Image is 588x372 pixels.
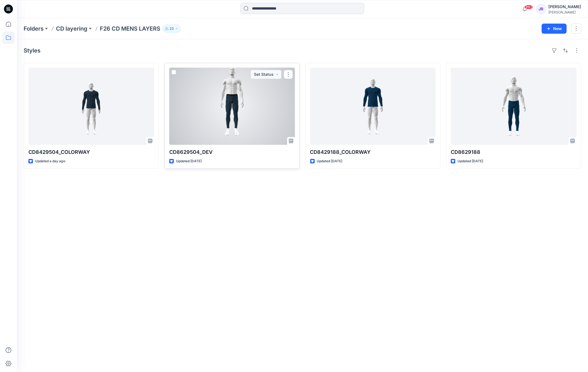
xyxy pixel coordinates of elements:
button: 23 [163,25,181,33]
div: JR [536,4,546,14]
p: CD8629504_DEV [169,148,295,156]
p: 23 [170,26,174,32]
p: CD8629188 [451,148,576,156]
a: CD8429504_COLORWAY [28,68,154,145]
a: Folders [24,25,44,33]
h4: Styles [24,47,40,54]
p: CD8429188_COLORWAY [310,148,436,156]
span: 99+ [524,5,533,9]
a: CD8629188 [451,68,576,145]
button: New [542,24,567,34]
a: CD8629504_DEV [169,68,295,145]
p: CD8429504_COLORWAY [28,148,154,156]
p: Updated [DATE] [176,158,202,164]
p: Updated [DATE] [458,158,483,164]
p: Updated [DATE] [317,158,343,164]
p: F26 CD MENS LAYERS [100,25,160,33]
a: CD layering [56,25,87,33]
p: Updated a day ago [35,158,65,164]
a: CD8429188_COLORWAY [310,68,436,145]
div: [PERSON_NAME] [548,3,581,10]
div: [PERSON_NAME] [548,10,581,14]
